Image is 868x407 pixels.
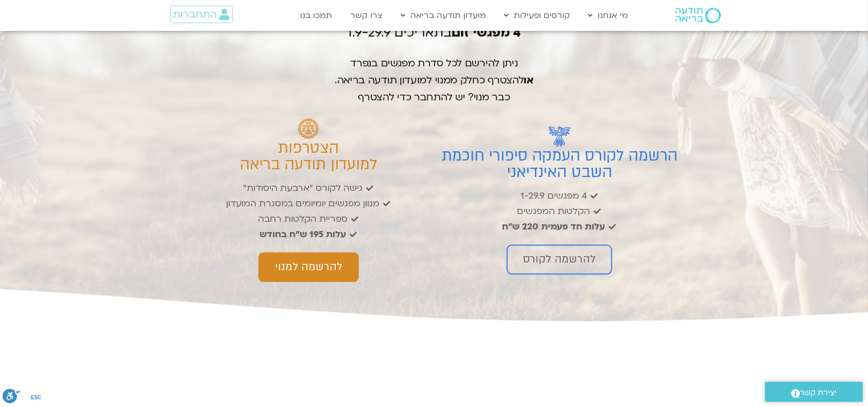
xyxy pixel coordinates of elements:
[226,196,382,211] span: מגוון מפגשים יומיומים במסגרת המועדון
[499,6,575,25] a: קורסים ופעילות
[259,228,346,240] b: עלות 195 ש״ח בחודש
[295,6,337,25] a: תמכו בנו
[243,181,365,196] span: גישה לקורס "ארבעת היסודות"
[395,6,491,25] a: מועדון תודעה בריאה
[517,204,593,219] span: הקלטות המפגשים
[258,211,350,227] span: ספריית הקלטות רחבה
[173,9,217,20] span: התחברות
[675,8,721,23] img: תודעה בריאה
[258,253,359,282] a: להרשמה למנוי
[170,6,233,23] a: התחברות
[507,245,612,275] a: להרשמה לקורס
[800,386,837,400] span: יצירת קשר
[524,74,533,87] strong: או
[452,24,521,41] strong: 4 מפגשי זום
[523,254,596,266] span: להרשמה לקורס
[275,261,342,274] span: להרשמה למנוי
[520,188,589,204] span: 4 מפגשים 1-29.9
[345,6,388,25] a: צרו קשר
[439,148,680,181] p: הרשמה לקורס העמקה סיפורי חוכמת השבט האינדיאני
[335,57,533,104] span: ניתן להירשם לכל סדרת מפגשים בנפרד להצטרף כחלק ממנוי למועדון תודעה בריאה. כבר מנוי? יש להתחבר כדי ...
[765,382,863,402] a: יצירת קשר
[583,6,633,25] a: מי אנחנו
[188,140,429,173] p: הצטרפות למועדון תודעה בריאה
[502,221,605,233] b: עלות חד פעמית 220 ש״ח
